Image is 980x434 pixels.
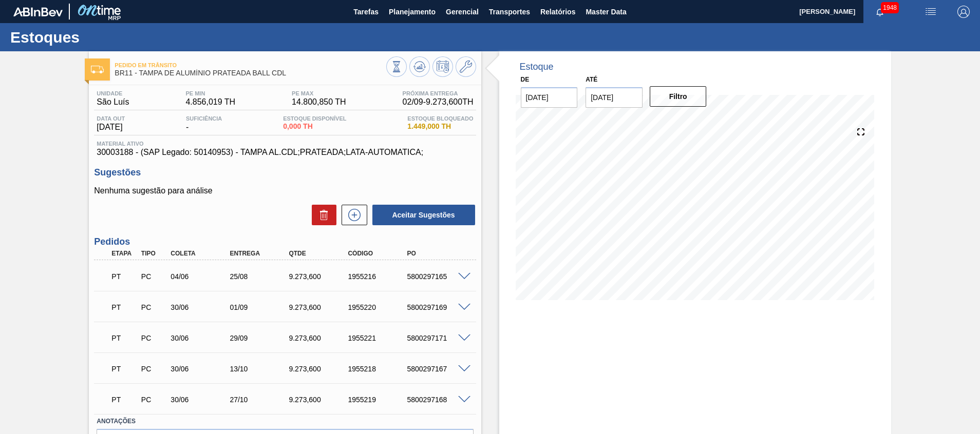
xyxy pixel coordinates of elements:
label: Anotações [97,414,473,429]
label: Até [586,76,597,83]
h1: Estoques [10,31,193,43]
span: Gerencial [446,6,479,18]
div: Excluir Sugestões [307,205,336,225]
span: Tarefas [353,6,379,18]
span: 1948 [881,2,899,13]
div: Pedido de Compra [139,334,169,342]
p: PT [111,334,137,342]
div: 27/10/2025 [227,396,293,404]
div: Pedido de Compra [139,303,169,311]
span: Estoque Bloqueado [407,115,473,122]
button: Aceitar Sugestões [372,205,475,225]
img: userActions [925,6,937,18]
div: Nova sugestão [336,205,367,225]
span: Master Data [586,6,626,18]
div: Pedido de Compra [139,396,169,404]
span: Suficiência [186,115,222,122]
div: Pedido em Trânsito [109,265,140,288]
div: PO [404,250,470,257]
div: Pedido de Compra [139,365,169,373]
div: 1955220 [345,303,411,311]
div: 9.273,600 [286,303,352,311]
div: 5800297167 [404,365,470,373]
div: Pedido em Trânsito [109,296,140,319]
button: Notificações [863,5,896,19]
div: Pedido de Compra [139,272,169,281]
span: Transportes [489,6,530,18]
div: 5800297168 [404,396,470,404]
button: Ir ao Master Data / Geral [456,56,476,77]
div: Coleta [168,250,234,257]
span: 4.856,019 TH [185,97,235,107]
span: 02/09 - 9.273,600 TH [403,97,474,107]
div: Código [345,250,411,257]
span: Próxima Entrega [403,90,474,96]
div: Aceitar Sugestões [367,204,476,226]
div: 30/06/2025 [168,303,234,311]
span: Unidade [97,90,129,96]
div: Estoque [520,62,554,72]
span: 14.800,850 TH [292,97,346,107]
p: PT [111,396,137,404]
div: 1955218 [345,365,411,373]
span: 1.449,000 TH [407,123,473,130]
div: 04/06/2025 [168,272,234,281]
div: 25/08/2025 [227,272,293,281]
div: 30/06/2025 [168,334,234,342]
span: 30003188 - (SAP Legado: 50140953) - TAMPA AL.CDL;PRATEADA;LATA-AUTOMATICA; [97,148,473,157]
button: Filtro [650,86,707,107]
div: Entrega [227,250,293,257]
span: São Luís [97,97,129,107]
div: 30/06/2025 [168,365,234,373]
span: [DATE] [97,123,125,132]
h3: Sugestões [94,167,476,178]
div: 01/09/2025 [227,303,293,311]
div: 1955216 [345,272,411,281]
span: Planejamento [389,6,436,18]
div: Etapa [109,250,140,257]
div: 1955219 [345,396,411,404]
div: 1955221 [345,334,411,342]
div: 9.273,600 [286,396,352,404]
div: 5800297169 [404,303,470,311]
div: Pedido em Trânsito [109,327,140,349]
span: Material ativo [97,141,473,147]
button: Atualizar Gráfico [409,56,430,77]
h3: Pedidos [94,236,476,247]
div: 5800297165 [404,272,470,281]
div: Tipo [139,250,169,257]
input: dd/mm/yyyy [586,87,643,108]
input: dd/mm/yyyy [521,87,578,108]
button: Visão Geral dos Estoques [386,56,407,77]
span: Pedido em Trânsito [115,62,386,68]
p: Nenhuma sugestão para análise [94,186,476,195]
p: PT [111,365,137,373]
div: Pedido em Trânsito [109,388,140,411]
span: PE MAX [292,90,346,96]
button: Programar Estoque [432,56,453,77]
span: 0,000 TH [283,123,346,130]
div: 29/09/2025 [227,334,293,342]
div: 9.273,600 [286,272,352,281]
span: PE MIN [185,90,235,96]
div: 5800297171 [404,334,470,342]
div: 9.273,600 [286,365,352,373]
span: BR11 - TAMPA DE ALUMÍNIO PRATEADA BALL CDL [115,69,386,77]
span: Estoque Disponível [283,115,346,122]
div: - [183,115,224,132]
img: Ícone [91,66,104,73]
img: TNhmsLtSVTkK8tSr43FrP2fwEKptu5GPRR3wAAAABJRU5ErkJggg== [13,7,63,16]
span: Data out [97,115,125,122]
div: 30/06/2025 [168,396,234,404]
div: 13/10/2025 [227,365,293,373]
div: Qtde [286,250,352,257]
div: Pedido em Trânsito [109,358,140,380]
label: De [521,76,530,83]
p: PT [111,272,137,281]
span: Relatórios [540,6,575,18]
p: PT [111,303,137,311]
div: 9.273,600 [286,334,352,342]
img: Logout [957,6,970,18]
